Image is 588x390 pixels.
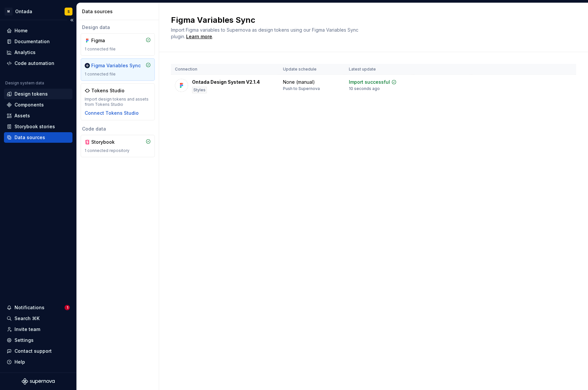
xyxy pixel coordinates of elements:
div: Notifications [14,304,44,311]
div: Storybook stories [14,123,55,130]
th: Update schedule [279,64,345,75]
a: Documentation [4,36,72,47]
a: Code automation [4,58,72,69]
a: Analytics [4,47,72,58]
div: Storybook [91,139,123,145]
div: Tokens Studio [91,87,125,94]
div: M [5,8,13,15]
div: Invite team [14,326,40,333]
span: . [185,34,213,39]
div: Figma [91,37,123,44]
div: Push to Supernova [283,86,320,91]
div: Design data [81,24,155,31]
div: Data sources [14,134,45,141]
div: Analytics [14,49,36,56]
th: Connection [171,64,279,75]
div: None (manual) [283,79,315,85]
div: Documentation [14,38,50,45]
a: Data sources [4,132,72,143]
div: Help [14,359,25,365]
a: Storybook1 connected repository [81,135,155,157]
h2: Figma Variables Sync [171,15,568,25]
div: Figma Variables Sync [91,62,141,69]
div: Home [14,27,28,34]
a: Home [4,25,72,36]
div: Settings [14,337,34,344]
div: Ontada [15,8,32,15]
button: Search ⌘K [4,313,72,324]
a: Figma1 connected file [81,33,155,56]
div: Components [14,102,44,108]
button: Help [4,357,72,367]
div: Search ⌘K [14,315,40,322]
div: Import design tokens and assets from Tokens Studio [85,97,151,107]
span: 1 [65,305,70,310]
div: 1 connected file [85,72,151,77]
a: Settings [4,335,72,345]
div: 1 connected repository [85,148,151,153]
a: Components [4,100,72,110]
div: Import successful [349,79,390,85]
div: Code data [81,126,155,132]
div: Design system data [5,80,44,86]
a: Assets [4,110,72,121]
a: Tokens StudioImport design tokens and assets from Tokens StudioConnect Tokens Studio [81,83,155,120]
div: Data sources [82,8,156,15]
button: Notifications1 [4,302,72,313]
button: MOntadaS [1,4,75,18]
div: Ontada Design System V2.1.4 [192,79,260,85]
div: Contact support [14,348,52,354]
th: Latest update [345,64,413,75]
a: Design tokens [4,89,72,99]
div: 1 connected file [85,46,151,52]
button: Connect Tokens Studio [85,110,139,116]
div: Code automation [14,60,54,67]
a: Invite team [4,324,72,335]
div: S [68,9,70,14]
svg: Supernova Logo [22,378,55,385]
span: Import Figma variables to Supernova as design tokens using our Figma Variables Sync plugin. [171,27,360,39]
div: 10 seconds ago [349,86,380,91]
a: Storybook stories [4,121,72,132]
a: Learn more [186,33,212,40]
button: Collapse sidebar [67,15,76,25]
div: Assets [14,112,30,119]
a: Figma Variables Sync1 connected file [81,58,155,81]
div: Design tokens [14,91,48,97]
div: Styles [192,87,207,93]
button: Contact support [4,346,72,356]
